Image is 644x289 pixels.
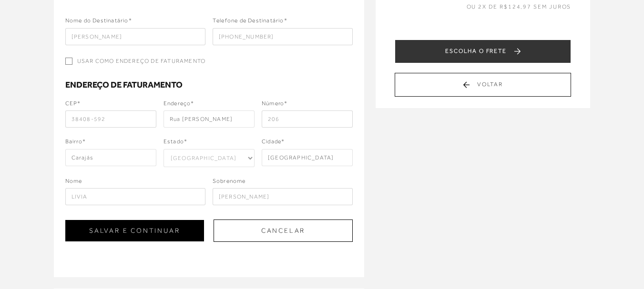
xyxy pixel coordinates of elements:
[395,40,571,63] button: ESCOLHA O FRETE
[164,110,255,128] input: Rua, Logradouro, Avenida, etc
[65,177,82,188] span: Nome
[214,219,353,242] button: Cancelar
[65,137,86,149] span: Bairro*
[213,28,353,45] input: ( )
[65,16,132,28] span: Nome do Destinatário*
[262,99,287,110] span: Número*
[65,58,72,65] input: Usar como endereço de faturamento
[164,99,194,110] span: Endereço*
[164,137,187,149] span: Estado*
[395,73,571,97] button: Voltar
[467,3,572,10] span: ou 2x de R$124,97 sem juros
[65,110,156,128] input: _ _ _ _ _- _ _ _
[213,177,246,188] span: Sobrenome
[65,220,204,241] button: SALVAR E CONTINUAR
[65,80,353,90] legend: Endereço de faturamento
[77,57,206,65] span: Usar como endereço de faturamento
[213,16,287,28] span: Telefone de Destinatário*
[262,137,285,149] span: Cidade*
